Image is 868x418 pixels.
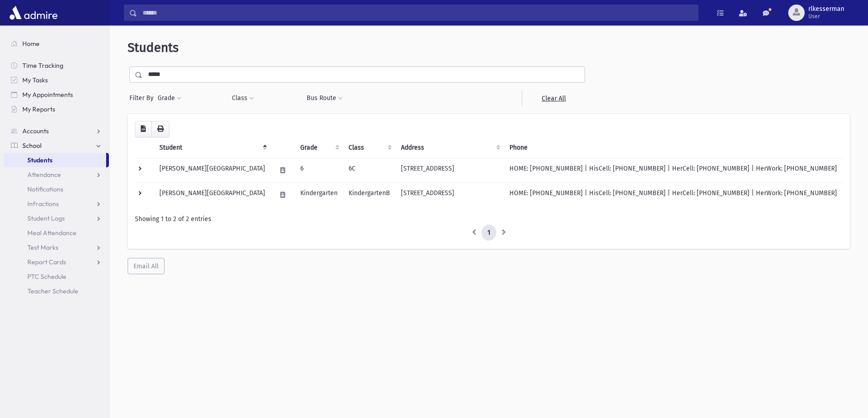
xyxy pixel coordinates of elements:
[4,153,106,167] a: Students
[522,90,585,106] a: Clear All
[27,272,67,281] span: PTC Schedule
[154,182,271,207] td: [PERSON_NAME][GEOGRAPHIC_DATA]
[395,137,504,158] th: Address: activate to sort column ascending
[4,102,109,116] a: My Reports
[27,185,63,193] span: Notifications
[157,90,182,106] button: Grade
[4,240,109,255] a: Test Marks
[7,4,60,22] img: AdmirePro
[22,105,55,113] span: My Reports
[231,90,254,106] button: Class
[4,36,109,51] a: Home
[306,90,343,106] button: Bus Route
[395,158,504,182] td: [STREET_ADDRESS]
[504,182,842,207] td: HOME: [PHONE_NUMBER] | HisCell: [PHONE_NUMBER] | HerCell: [PHONE_NUMBER] | HerWork: [PHONE_NUMBER]
[4,73,109,87] a: My Tasks
[22,76,48,84] span: My Tasks
[504,158,842,182] td: HOME: [PHONE_NUMBER] | HisCell: [PHONE_NUMBER] | HerCell: [PHONE_NUMBER] | HerWork: [PHONE_NUMBER]
[27,171,61,179] span: Attendance
[343,137,395,158] th: Class: activate to sort column ascending
[154,158,271,182] td: [PERSON_NAME][GEOGRAPHIC_DATA]
[27,200,59,208] span: Infractions
[135,121,152,137] button: CSV
[343,158,395,182] td: 6C
[22,61,63,70] span: Time Tracking
[4,138,109,153] a: School
[22,127,49,135] span: Accounts
[395,182,504,207] td: [STREET_ADDRESS]
[482,225,496,241] a: 1
[154,137,271,158] th: Student: activate to sort column descending
[4,269,109,284] a: PTC Schedule
[4,255,109,269] a: Report Cards
[137,5,698,21] input: Search
[128,258,164,274] button: Email All
[22,40,40,48] span: Home
[4,284,109,298] a: Teacher Schedule
[27,287,78,295] span: Teacher Schedule
[4,58,109,73] a: Time Tracking
[295,158,343,182] td: 6
[4,196,109,211] a: Infractions
[135,214,842,224] div: Showing 1 to 2 of 2 entries
[295,182,343,207] td: Kindergarten
[4,211,109,226] a: Student Logs
[4,182,109,196] a: Notifications
[27,243,58,252] span: Test Marks
[27,229,77,237] span: Meal Attendance
[343,182,395,207] td: KindergartenB
[4,124,109,138] a: Accounts
[22,141,41,150] span: School
[27,214,65,222] span: Student Logs
[504,137,842,158] th: Phone
[4,87,109,102] a: My Appointments
[129,93,157,103] span: Filter By
[808,13,844,20] span: User
[295,137,343,158] th: Grade: activate to sort column ascending
[27,258,66,266] span: Report Cards
[808,5,844,13] span: rlkesserman
[27,156,52,164] span: Students
[22,91,73,99] span: My Appointments
[128,40,179,55] span: Students
[4,167,109,182] a: Attendance
[151,121,169,137] button: Print
[4,226,109,240] a: Meal Attendance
